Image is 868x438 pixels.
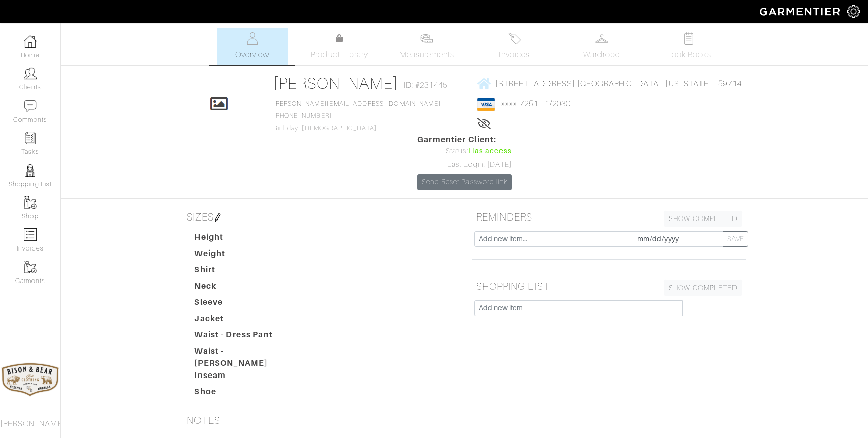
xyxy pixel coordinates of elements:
[24,261,37,273] img: garments-icon-b7da505a4dc4fd61783c78ac3ca0ef83fa9d6f193b1c9dc38574b1d14d53ca28.png
[404,79,448,91] span: ID: #231445
[183,207,457,227] h5: SIZES
[187,345,303,369] dt: Waist - [PERSON_NAME]
[273,100,441,132] span: [PHONE_NUMBER] Birthday: [DEMOGRAPHIC_DATA]
[472,276,746,296] h5: SHOPPING LIST
[495,79,742,88] span: [STREET_ADDRESS] [GEOGRAPHIC_DATA], [US_STATE] - 59714
[246,32,258,45] img: basicinfo-40fd8af6dae0f16599ec9e87c0ef1c0a1fdea2edbe929e3d69a839185d80c458.svg
[474,300,683,316] input: Add new item
[499,49,530,61] span: Invoices
[666,49,712,61] span: Look Books
[187,329,303,345] dt: Waist - Dress Pant
[183,410,457,430] h5: NOTES
[187,231,303,247] dt: Height
[273,100,441,107] a: [PERSON_NAME][EMAIL_ADDRESS][DOMAIN_NAME]
[24,164,37,177] img: stylists-icon-eb353228a002819b7ec25b43dbf5f0378dd9e0616d9560372ff212230b889e62.png
[214,213,222,222] img: pen-cf24a1663064a2ec1b9c1bd2387e9de7a2fa800b781884d57f21acf72779bad2.png
[469,146,512,157] span: Has access
[595,32,608,45] img: wardrobe-487a4870c1b7c33e795ec22d11cfc2ed9d08956e64fb3008fe2437562e282088.svg
[24,228,37,241] img: orders-icon-0abe47150d42831381b5fb84f609e132dff9fe21cb692f30cb5eec754e2cba89.png
[187,386,303,402] dt: Shoe
[477,77,742,90] a: [STREET_ADDRESS] [GEOGRAPHIC_DATA], [US_STATE] - 59714
[235,49,269,61] span: Overview
[304,33,375,61] a: Product Library
[187,312,303,329] dt: Jacket
[187,369,303,386] dt: Inseam
[417,174,512,190] a: Send Reset Password link
[187,280,303,296] dt: Neck
[187,247,303,264] dt: Weight
[501,99,571,108] a: xxxx-7251 - 1/2030
[583,49,620,61] span: Wardrobe
[847,5,860,18] img: gear-icon-white-bd11855cb880d31180b6d7d6211b90ccbf57a29d726f0c71d8c61bd08dd39cc2.png
[477,98,495,111] img: visa-934b35602734be37eb7d5d7e5dbcd2044c359bf20a24dc3361ca3fa54326a8a7.png
[420,32,433,45] img: measurements-466bbee1fd09ba9460f595b01e5d73f9e2bff037440d3c8f018324cb6cdf7a4a.svg
[311,49,368,61] span: Product Library
[24,196,37,209] img: garments-icon-b7da505a4dc4fd61783c78ac3ca0ef83fa9d6f193b1c9dc38574b1d14d53ca28.png
[723,231,748,247] button: SAVE
[417,134,512,146] span: Garmentier Client:
[479,28,550,65] a: Invoices
[508,32,521,45] img: orders-27d20c2124de7fd6de4e0e44c1d41de31381a507db9b33961299e4e07d508b8c.svg
[653,28,724,65] a: Look Books
[217,28,288,65] a: Overview
[187,264,303,280] dt: Shirt
[474,231,632,247] input: Add new item...
[664,211,742,227] a: SHOW COMPLETED
[566,28,637,65] a: Wardrobe
[417,159,512,170] div: Last Login: [DATE]
[472,207,746,227] h5: REMINDERS
[24,132,37,144] img: reminder-icon-8004d30b9f0a5d33ae49ab947aed9ed385cf756f9e5892f1edd6e32f2345188e.png
[417,146,512,157] div: Status:
[187,296,303,312] dt: Sleeve
[755,3,847,20] img: garmentier-logo-header-white-b43fb05a5012e4ada735d5af1a66efaba907eab6374d6393d1fbf88cb4ef424d.png
[399,49,455,61] span: Measurements
[24,35,37,48] img: dashboard-icon-dbcd8f5a0b271acd01030246c82b418ddd0df26cd7fceb0bd07c9910d44c42f6.png
[391,28,463,65] a: Measurements
[273,74,398,92] a: [PERSON_NAME]
[664,280,742,296] a: SHOW COMPLETED
[683,32,695,45] img: todo-9ac3debb85659649dc8f770b8b6100bb5dab4b48dedcbae339e5042a72dfd3cc.svg
[24,100,37,112] img: comment-icon-a0a6a9ef722e966f86d9cbdc48e553b5cf19dbc54f86b18d962a5391bc8f6eb6.png
[24,67,37,80] img: clients-icon-6bae9207a08558b7cb47a8932f037763ab4055f8c8b6bfacd5dc20c3e0201464.png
